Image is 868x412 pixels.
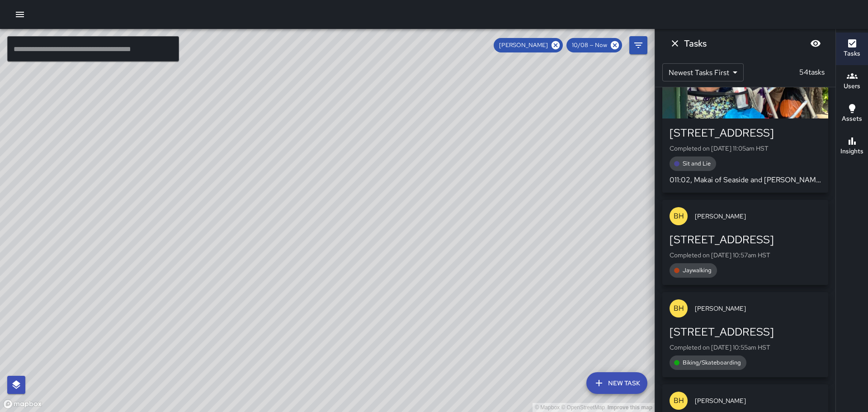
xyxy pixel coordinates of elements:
[674,211,684,222] p: BH
[670,175,821,185] p: 011:02, Makai of Seaside and [PERSON_NAME]. White Woman age between [DEMOGRAPHIC_DATA] was Sittin...
[695,304,821,313] span: [PERSON_NAME]
[666,34,684,52] button: Dismiss
[494,41,553,50] span: [PERSON_NAME]
[695,212,821,221] span: [PERSON_NAME]
[677,159,716,168] span: Sit and Lie
[662,63,744,81] div: Newest Tasks First
[670,144,821,153] p: Completed on [DATE] 11:05am HST
[836,65,868,98] button: Users
[670,126,821,140] div: [STREET_ADDRESS]
[840,147,863,156] h6: Insights
[674,395,684,406] p: BH
[494,38,563,52] div: [PERSON_NAME]
[670,325,821,339] div: [STREET_ADDRESS]
[842,114,862,124] h6: Assets
[836,130,868,163] button: Insights
[844,81,860,91] h6: Users
[796,67,828,78] p: 54 tasks
[677,266,717,275] span: Jaywalking
[629,36,647,54] button: Filters
[807,34,825,52] button: Blur
[674,303,684,314] p: BH
[844,49,860,59] h6: Tasks
[684,36,707,51] h6: Tasks
[662,292,828,377] button: BH[PERSON_NAME][STREET_ADDRESS]Completed on [DATE] 10:55am HSTBiking/Skateboarding
[695,396,821,405] span: [PERSON_NAME]
[662,200,828,285] button: BH[PERSON_NAME][STREET_ADDRESS]Completed on [DATE] 10:57am HSTJaywalking
[670,232,821,247] div: [STREET_ADDRESS]
[566,38,622,52] div: 10/08 — Now
[662,23,828,193] button: BH[PERSON_NAME][STREET_ADDRESS]Completed on [DATE] 11:05am HSTSit and Lie011:02, Makai of Seaside...
[836,98,868,130] button: Assets
[677,358,746,367] span: Biking/Skateboarding
[836,33,868,65] button: Tasks
[586,372,647,394] button: New Task
[670,343,821,352] p: Completed on [DATE] 10:55am HST
[670,251,821,260] p: Completed on [DATE] 10:57am HST
[566,41,613,50] span: 10/08 — Now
